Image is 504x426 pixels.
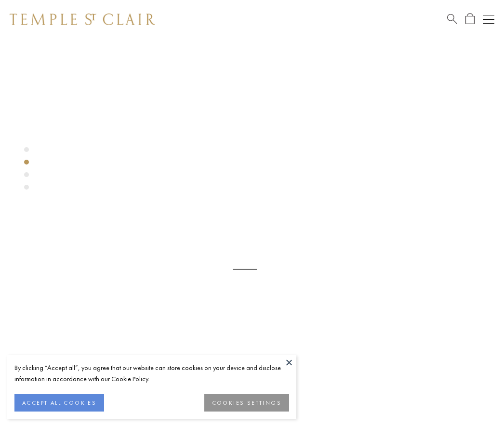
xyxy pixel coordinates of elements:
[465,13,475,25] a: Open Shopping Bag
[447,13,457,25] a: Search
[14,394,104,412] button: ACCEPT ALL COOKIES
[10,14,155,25] img: Temple St. Clair
[204,394,289,412] button: COOKIES SETTINGS
[14,362,289,385] div: By clicking “Accept all”, you agree that our website can store cookies on your device and disclos...
[483,14,494,25] button: Open navigation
